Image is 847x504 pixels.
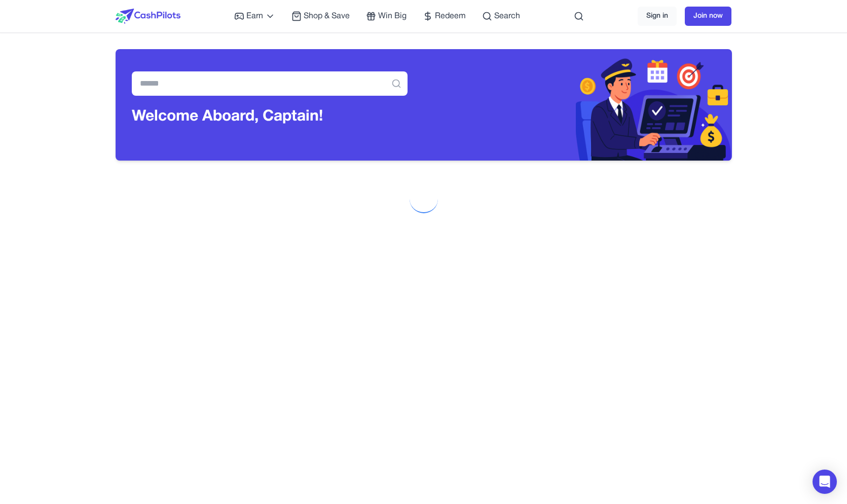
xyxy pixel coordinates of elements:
h3: Welcome Aboard, Captain ! [132,108,408,126]
span: Earn [246,10,263,22]
a: Earn [234,10,275,22]
span: Redeem [435,10,466,22]
a: Shop & Save [291,10,350,22]
img: CashPilots Logo [116,9,180,24]
a: Search [482,10,520,22]
span: Win Big [378,10,407,22]
a: Sign in [638,7,677,26]
a: Redeem [423,10,466,22]
span: Shop & Save [304,10,350,22]
img: Header decoration [424,49,732,161]
div: Open Intercom Messenger [813,470,837,494]
a: Join now [685,7,731,26]
span: Search [494,10,520,22]
a: Win Big [366,10,407,22]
